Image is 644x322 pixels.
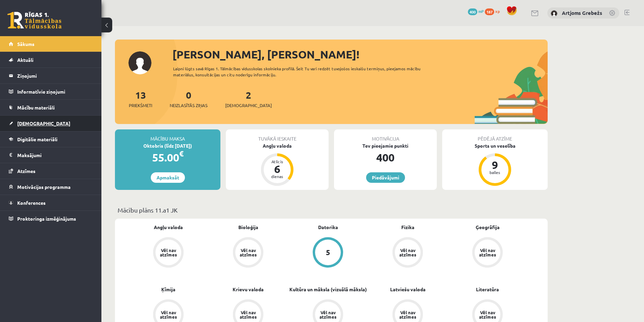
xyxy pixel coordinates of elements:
[173,66,433,78] div: Laipni lūgts savā Rīgas 1. Tālmācības vidusskolas skolnieka profilā. Šeit Tu vari redzēt tuvojošo...
[485,170,505,174] div: balles
[128,237,208,269] a: Vēl nav atzīmes
[225,102,272,109] span: [DEMOGRAPHIC_DATA]
[485,8,503,14] a: 187 xp
[9,163,93,179] a: Atzīmes
[115,149,220,166] div: 55.00
[17,147,93,163] legend: Maksājumi
[288,237,368,269] a: 5
[17,136,57,142] span: Digitālie materiāli
[267,164,287,174] div: 6
[208,237,288,269] a: Vēl nav atzīmes
[179,149,184,158] span: €
[17,168,35,174] span: Atzīmes
[562,9,602,16] a: Artjoms Grebežs
[17,68,93,83] legend: Ziņojumi
[154,224,183,231] a: Angļu valoda
[9,68,93,83] a: Ziņojumi
[9,179,93,195] a: Motivācijas programma
[238,224,258,231] a: Bioloģija
[334,142,437,149] div: Tev pieejamie punkti
[226,142,329,149] div: Angļu valoda
[17,184,71,190] span: Motivācijas programma
[151,172,185,183] a: Apmaksāt
[172,46,548,63] div: [PERSON_NAME], [PERSON_NAME]!
[448,237,527,269] a: Vēl nav atzīmes
[326,249,330,256] div: 5
[170,89,208,109] a: 0Neizlasītās ziņas
[9,52,93,68] a: Aktuāli
[267,174,287,178] div: dienas
[159,310,178,319] div: Vēl nav atzīmes
[115,129,220,142] div: Mācību maksa
[478,310,497,319] div: Vēl nav atzīmes
[17,200,46,206] span: Konferences
[390,286,426,293] a: Latviešu valoda
[401,224,414,231] a: Fizika
[334,149,437,166] div: 400
[9,116,93,131] a: [DEMOGRAPHIC_DATA]
[17,104,55,110] span: Mācību materiāli
[7,12,62,29] a: Rīgas 1. Tālmācības vidusskola
[225,89,272,109] a: 2[DEMOGRAPHIC_DATA]
[118,205,545,215] p: Mācību plāns 11.a1 JK
[368,237,448,269] a: Vēl nav atzīmes
[318,224,338,231] a: Datorika
[318,310,337,319] div: Vēl nav atzīmes
[17,120,70,126] span: [DEMOGRAPHIC_DATA]
[485,8,494,15] span: 187
[161,286,175,293] a: Ķīmija
[115,142,220,149] div: Oktobris (līdz [DATE])
[334,129,437,142] div: Motivācija
[398,248,417,257] div: Vēl nav atzīmes
[9,100,93,115] a: Mācību materiāli
[129,102,152,109] span: Priekšmeti
[170,102,208,109] span: Neizlasītās ziņas
[9,84,93,99] a: Informatīvie ziņojumi
[159,248,178,257] div: Vēl nav atzīmes
[485,159,505,170] div: 9
[9,195,93,210] a: Konferences
[442,142,548,149] div: Sports un veselība
[478,8,484,14] span: mP
[478,248,497,257] div: Vēl nav atzīmes
[468,8,477,15] span: 400
[267,159,287,164] div: Atlicis
[9,147,93,163] a: Maksājumi
[9,211,93,226] a: Proktoringa izmēģinājums
[9,36,93,52] a: Sākums
[9,131,93,147] a: Digitālie materiāli
[226,129,329,142] div: Tuvākā ieskaite
[129,89,152,109] a: 13Priekšmeti
[289,286,367,293] a: Kultūra un māksla (vizuālā māksla)
[17,84,93,99] legend: Informatīvie ziņojumi
[468,8,484,14] a: 400 mP
[239,310,258,319] div: Vēl nav atzīmes
[366,172,405,183] a: Piedāvājumi
[442,142,548,187] a: Sports un veselība 9 balles
[17,216,76,222] span: Proktoringa izmēģinājums
[226,142,329,187] a: Angļu valoda Atlicis 6 dienas
[17,41,34,47] span: Sākums
[233,286,264,293] a: Krievu valoda
[17,57,33,63] span: Aktuāli
[476,224,500,231] a: Ģeogrāfija
[398,310,417,319] div: Vēl nav atzīmes
[551,10,557,17] img: Artjoms Grebežs
[239,248,258,257] div: Vēl nav atzīmes
[476,286,499,293] a: Literatūra
[442,129,548,142] div: Pēdējā atzīme
[495,8,500,14] span: xp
